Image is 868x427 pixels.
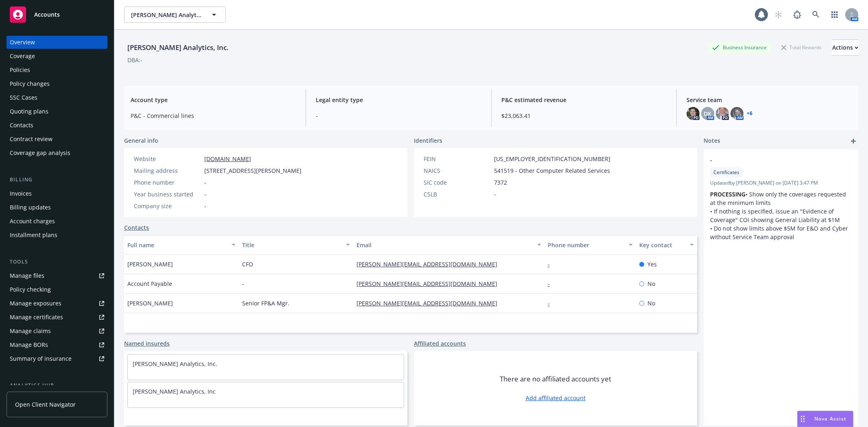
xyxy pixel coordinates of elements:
[814,415,846,422] span: Nova Assist
[7,352,107,365] a: Summary of insurance
[500,374,611,384] span: There are no affiliated accounts yet
[10,146,70,159] div: Coverage gap analysis
[777,42,826,52] div: Total Rewards
[10,91,37,104] div: SSC Cases
[7,91,107,104] a: SSC Cases
[10,133,52,146] div: Contract review
[242,260,253,268] span: CFO
[647,279,655,288] span: No
[544,235,636,255] button: Phone number
[789,7,805,23] a: Report a Bug
[710,190,746,198] strong: PROCESSING
[424,166,491,175] div: NAICS
[127,279,172,288] span: Account Payable
[710,190,852,241] p: • Show only the coverages requested at the minimum limits • If nothing is specified, issue an "Ev...
[647,260,657,268] span: Yes
[10,201,51,214] div: Billing updates
[134,202,201,210] div: Company size
[704,149,858,248] div: -CertificatesUpdatedby [PERSON_NAME] on [DATE] 3:47 PMPROCESSING• Show only the coverages request...
[124,42,232,53] div: [PERSON_NAME] Analytics, Inc.
[848,136,858,146] a: add
[7,146,107,159] a: Coverage gap analysis
[501,96,667,104] span: P&C estimated revenue
[797,411,853,427] button: Nova Assist
[7,176,107,184] div: Billing
[7,3,107,26] a: Accounts
[7,325,107,338] a: Manage claims
[716,107,729,120] img: photo
[204,166,302,175] span: [STREET_ADDRESS][PERSON_NAME]
[204,178,206,187] span: -
[204,155,251,163] a: [DOMAIN_NAME]
[127,299,173,307] span: [PERSON_NAME]
[353,235,544,255] button: Email
[710,156,831,164] span: -
[131,11,201,19] span: [PERSON_NAME] Analytics, Inc.
[356,260,504,268] a: [PERSON_NAME][EMAIL_ADDRESS][DOMAIN_NAME]
[808,7,824,23] a: Search
[10,229,57,242] div: Installment plans
[7,77,107,90] a: Policy changes
[798,411,808,427] div: Drag to move
[826,7,843,23] a: Switch app
[124,136,158,145] span: General info
[704,136,720,146] span: Notes
[10,36,35,49] div: Overview
[10,215,55,228] div: Account charges
[131,96,296,104] span: Account type
[639,241,685,249] div: Key contact
[832,40,858,55] div: Actions
[7,201,107,214] a: Billing updates
[7,269,107,282] a: Manage files
[356,299,504,307] a: [PERSON_NAME][EMAIL_ADDRESS][DOMAIN_NAME]
[548,280,556,288] a: -
[127,241,227,249] div: Full name
[687,107,700,120] img: photo
[239,235,354,255] button: Title
[7,133,107,146] a: Contract review
[10,63,30,76] div: Policies
[10,50,35,63] div: Coverage
[134,166,201,175] div: Mailing address
[124,223,149,232] a: Contacts
[134,155,201,163] div: Website
[15,400,76,409] span: Open Client Navigator
[713,169,739,176] span: Certificates
[770,7,787,23] a: Start snowing
[708,42,771,52] div: Business Insurance
[424,178,491,187] div: SIC code
[204,202,206,210] span: -
[133,360,217,368] a: [PERSON_NAME] Analytics, Inc.
[424,155,491,163] div: FEIN
[494,190,496,198] span: -
[242,279,244,288] span: -
[242,241,341,249] div: Title
[647,299,655,307] span: No
[316,111,481,120] span: -
[133,388,216,395] a: [PERSON_NAME] Analytics, Inc
[124,339,170,348] a: Named insureds
[687,96,852,104] span: Service team
[204,190,206,198] span: -
[10,119,33,132] div: Contacts
[494,166,610,175] span: 541519 - Other Computer Related Services
[494,155,610,163] span: [US_EMPLOYER_IDENTIFICATION_NUMBER]
[832,39,858,56] button: Actions
[704,109,711,118] span: DK
[414,339,466,348] a: Affiliated accounts
[7,50,107,63] a: Coverage
[7,119,107,132] a: Contacts
[747,111,752,116] a: +6
[131,111,296,120] span: P&C - Commercial lines
[548,299,556,307] a: -
[7,283,107,296] a: Policy checking
[10,311,63,324] div: Manage certificates
[494,178,507,187] span: 7372
[7,36,107,49] a: Overview
[501,111,667,120] span: $23,063.41
[7,258,107,266] div: Tools
[10,338,48,351] div: Manage BORs
[7,297,107,310] a: Manage exposures
[10,105,48,118] div: Quoting plans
